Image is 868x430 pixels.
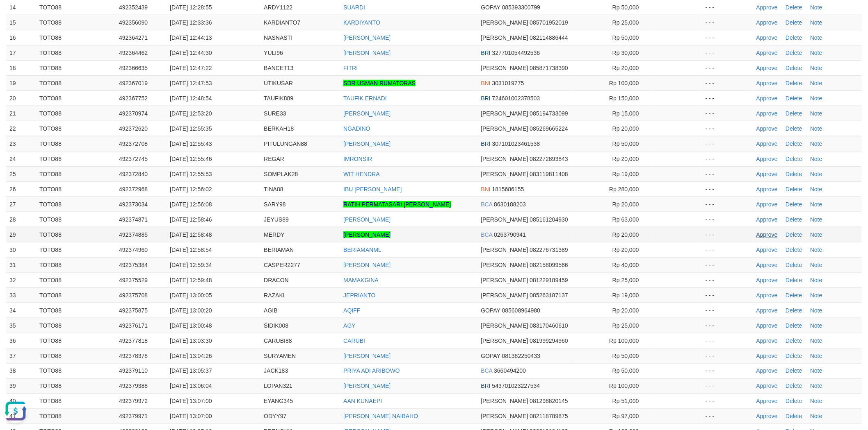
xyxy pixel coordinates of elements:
[612,216,639,223] span: Rp 63,000
[756,247,778,253] a: Approve
[609,186,639,192] span: Rp 280,000
[530,292,568,299] span: Copy 085263187137 to clipboard
[264,125,294,132] span: BERKAH18
[756,353,778,359] a: Approve
[6,212,36,227] td: 28
[170,156,212,162] span: [DATE] 12:55:46
[810,337,822,344] a: Note
[810,171,822,177] a: Note
[810,368,822,374] a: Note
[36,30,116,45] td: TOTO88
[343,322,356,329] a: AGY
[119,216,148,223] span: 492374871
[786,156,802,162] a: Delete
[264,171,298,177] span: SOMPLAK28
[810,292,822,299] a: Note
[119,292,148,299] span: 492375708
[702,303,753,318] td: - - -
[756,383,778,389] a: Approve
[343,140,391,147] a: [PERSON_NAME]
[264,247,294,253] span: BERIAMAN
[810,80,822,86] a: Note
[786,50,802,56] a: Delete
[119,307,148,314] span: 492375875
[756,171,778,177] a: Approve
[481,186,491,192] span: BNI
[702,272,753,287] td: - - -
[810,110,822,117] a: Note
[264,19,300,26] span: KARDIANTO7
[343,413,418,420] a: [PERSON_NAME] NAIBAHO
[343,307,360,314] a: AQIFF
[810,307,822,314] a: Note
[3,3,28,28] button: Open LiveChat chat widget
[702,60,753,75] td: - - -
[786,110,802,117] a: Delete
[170,262,212,268] span: [DATE] 12:59:34
[786,171,802,177] a: Delete
[481,34,528,41] span: [PERSON_NAME]
[810,65,822,71] a: Note
[119,34,148,41] span: 492364271
[343,125,370,132] a: NGADINO
[481,125,528,132] span: [PERSON_NAME]
[170,292,212,299] span: [DATE] 13:00:05
[343,19,380,26] a: KARDIYANTO
[6,197,36,212] td: 27
[119,50,148,56] span: 492364462
[530,277,568,283] span: Copy 081229189459 to clipboard
[481,216,528,223] span: [PERSON_NAME]
[6,45,36,60] td: 17
[119,19,148,26] span: 492356090
[481,80,491,86] span: BNI
[343,231,391,238] a: [PERSON_NAME]
[343,186,402,192] a: IBU [PERSON_NAME]
[170,140,212,147] span: [DATE] 12:55:43
[119,247,148,253] span: 492374960
[119,125,148,132] span: 492372620
[810,413,822,420] a: Note
[810,322,822,329] a: Note
[810,156,822,162] a: Note
[343,65,358,71] a: FITRI
[170,4,212,11] span: [DATE] 12:28:55
[481,307,500,314] span: GOPAY
[756,140,778,147] a: Approve
[530,19,568,26] span: Copy 085701952019 to clipboard
[170,171,212,177] span: [DATE] 12:55:53
[756,156,778,162] a: Approve
[786,80,802,86] a: Delete
[481,4,500,11] span: GOPAY
[786,353,802,359] a: Delete
[492,140,540,147] span: Copy 307101023461538 to clipboard
[481,65,528,71] span: [PERSON_NAME]
[612,110,639,117] span: Rp 15,000
[786,292,802,299] a: Delete
[36,197,116,212] td: TOTO88
[702,106,753,121] td: - - -
[756,337,778,344] a: Approve
[756,19,778,26] a: Approve
[702,227,753,242] td: - - -
[492,186,524,192] span: Copy 1815686155 to clipboard
[6,257,36,272] td: 31
[494,231,526,238] span: Copy 0263790941 to clipboard
[481,156,528,162] span: [PERSON_NAME]
[702,91,753,106] td: - - -
[530,216,568,223] span: Copy 085161204930 to clipboard
[756,368,778,374] a: Approve
[481,19,528,26] span: [PERSON_NAME]
[119,277,148,283] span: 492375529
[36,136,116,151] td: TOTO88
[612,19,639,26] span: Rp 25,000
[36,272,116,287] td: TOTO88
[502,4,540,11] span: Copy 085393300799 to clipboard
[481,277,528,283] span: [PERSON_NAME]
[36,287,116,303] td: TOTO88
[170,307,212,314] span: [DATE] 13:00:20
[264,262,300,268] span: CASPER2277
[810,231,822,238] a: Note
[170,186,212,192] span: [DATE] 12:56:02
[6,181,36,197] td: 26
[6,91,36,106] td: 20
